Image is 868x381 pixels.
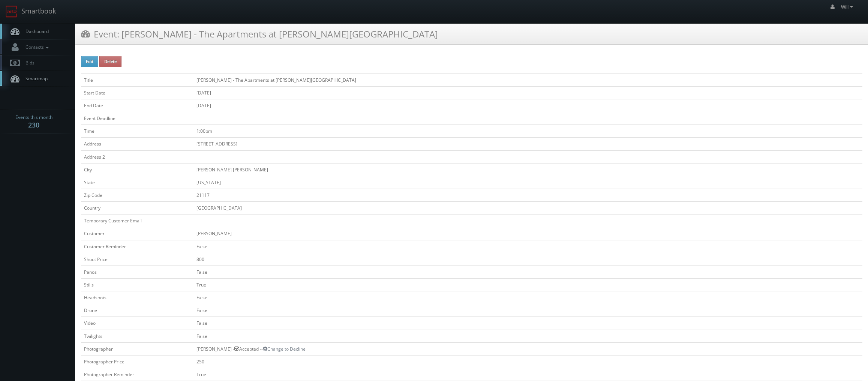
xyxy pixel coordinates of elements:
td: False [193,317,862,330]
td: State [81,176,193,189]
td: [PERSON_NAME] - The Apartments at [PERSON_NAME][GEOGRAPHIC_DATA] [193,73,862,86]
td: Video [81,317,193,330]
td: Stills [81,278,193,291]
button: Edit [81,56,98,67]
strong: 230 [28,120,39,129]
td: Event Deadline [81,112,193,125]
td: Panos [81,265,193,278]
td: 1:00pm [193,125,862,138]
td: [PERSON_NAME] [PERSON_NAME] [193,163,862,176]
td: [DATE] [193,86,862,99]
a: Change to Decline [263,346,306,352]
td: [PERSON_NAME] - Accepted -- [193,342,862,355]
td: True [193,278,862,291]
td: End Date [81,99,193,112]
td: Country [81,202,193,214]
span: Contacts [22,44,51,50]
td: Zip Code [81,189,193,201]
td: Photographer Price [81,355,193,368]
td: 250 [193,355,862,368]
td: 21117 [193,189,862,201]
span: Smartmap [22,75,48,82]
td: [GEOGRAPHIC_DATA] [193,202,862,214]
td: Temporary Customer Email [81,214,193,227]
td: Twilights [81,330,193,342]
td: Address [81,138,193,150]
span: Bids [22,60,34,66]
td: False [193,330,862,342]
span: Events this month [15,114,52,121]
td: [DATE] [193,99,862,112]
td: [US_STATE] [193,176,862,189]
td: Photographer Reminder [81,368,193,381]
h3: Event: [PERSON_NAME] - The Apartments at [PERSON_NAME][GEOGRAPHIC_DATA] [81,27,438,40]
td: False [193,265,862,278]
td: True [193,368,862,381]
td: Title [81,73,193,86]
img: smartbook-logo.png [6,6,18,18]
td: [PERSON_NAME] [193,227,862,240]
span: Dashboard [22,28,49,34]
span: Will [841,4,855,10]
td: Start Date [81,86,193,99]
td: 800 [193,253,862,265]
td: Customer Reminder [81,240,193,253]
td: False [193,240,862,253]
td: Customer [81,227,193,240]
td: Photographer [81,342,193,355]
td: Time [81,125,193,138]
button: Delete [99,56,121,67]
td: Headshots [81,291,193,304]
td: [STREET_ADDRESS] [193,138,862,150]
td: City [81,163,193,176]
td: Shoot Price [81,253,193,265]
td: False [193,291,862,304]
td: Drone [81,304,193,317]
td: Address 2 [81,150,193,163]
td: False [193,304,862,317]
